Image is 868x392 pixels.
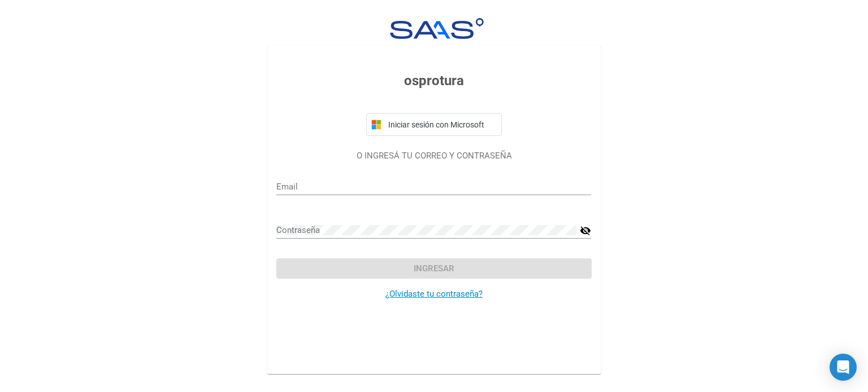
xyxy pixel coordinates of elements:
button: Ingresar [276,258,591,279]
div: Open Intercom Messenger [830,354,857,381]
span: Iniciar sesión con Microsoft [386,120,497,129]
h3: osprotura [276,71,591,91]
p: O INGRESÁ TU CORREO Y CONTRASEÑA [276,149,591,162]
span: Ingresar [414,263,454,274]
button: Iniciar sesión con Microsoft [366,113,502,136]
mat-icon: visibility_off [580,224,591,237]
a: ¿Olvidaste tu contraseña? [385,289,483,299]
